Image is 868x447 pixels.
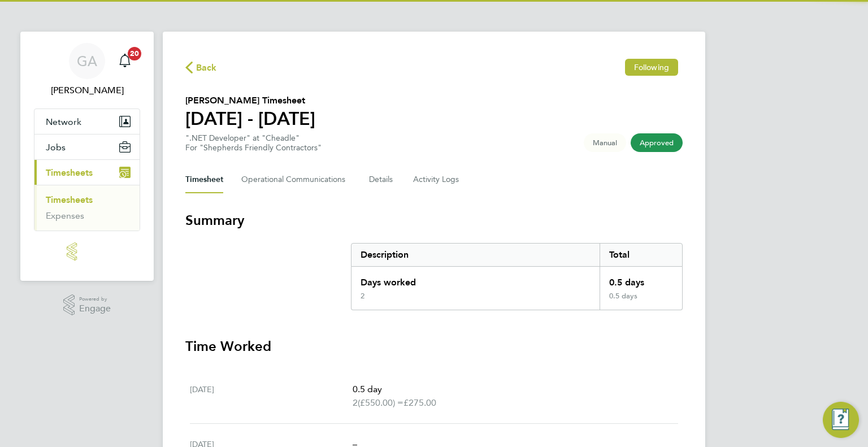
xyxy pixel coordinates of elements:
[46,210,84,221] a: Expenses
[20,32,154,281] nav: Main navigation
[128,47,141,60] span: 20
[351,244,600,266] div: Description
[34,134,140,159] button: Jobs
[190,383,353,410] div: [DATE]
[631,133,683,152] span: This timesheet has been approved.
[185,60,217,74] button: Back
[34,109,140,134] button: Network
[34,43,140,97] a: GA[PERSON_NAME]
[196,61,217,75] span: Back
[600,267,682,292] div: 0.5 days
[600,244,682,266] div: Total
[403,397,436,408] span: £275.00
[351,243,683,310] div: Summary
[185,211,683,229] h3: Summary
[79,294,111,304] span: Powered by
[185,107,315,130] h1: [DATE] - [DATE]
[185,143,322,153] div: For "Shepherds Friendly Contractors"
[46,116,81,127] span: Network
[584,133,626,152] span: This timesheet was manually created.
[46,142,66,153] span: Jobs
[369,166,395,193] button: Details
[185,337,683,355] h3: Time Worked
[34,84,140,97] span: Gary Allen
[361,292,364,301] div: 2
[46,194,93,205] a: Timesheets
[600,292,682,310] div: 0.5 days
[185,94,315,107] h2: [PERSON_NAME] Timesheet
[63,294,111,316] a: Powered byEngage
[353,383,669,396] p: 0.5 day
[114,43,136,79] a: 20
[185,133,322,153] div: ".NET Developer" at "Cheadle"
[34,185,140,231] div: Timesheets
[77,54,97,68] span: GA
[185,166,223,193] button: Timesheet
[358,397,403,408] span: (£550.00) =
[34,160,140,185] button: Timesheets
[241,166,351,193] button: Operational Communications
[625,59,678,76] button: Following
[67,242,107,261] img: engage-logo-retina.png
[351,267,600,292] div: Days worked
[353,396,358,410] span: 2
[634,62,669,72] span: Following
[823,402,859,438] button: Engage Resource Center
[34,242,140,261] a: Go to home page
[79,304,111,314] span: Engage
[46,167,93,178] span: Timesheets
[413,166,461,193] button: Activity Logs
